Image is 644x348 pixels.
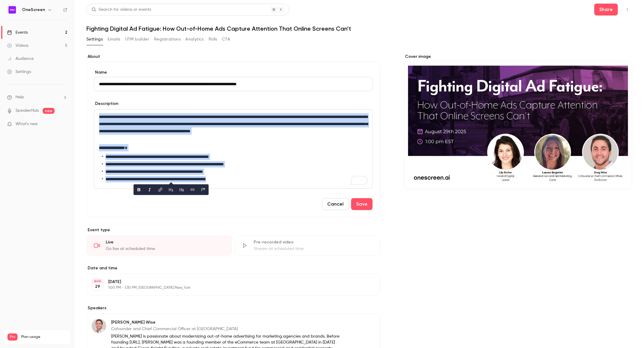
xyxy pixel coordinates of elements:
label: Description [94,101,118,107]
label: Cover image [404,54,632,60]
img: Greg Wise [92,319,106,333]
button: Save [351,198,373,210]
iframe: Noticeable Trigger [60,122,67,127]
button: Share [594,4,618,15]
section: description [94,109,373,189]
div: Pre-recorded videoStream at scheduled time [234,235,380,256]
span: Plan usage [21,335,67,339]
div: editor [94,110,372,188]
button: bold [134,185,144,195]
span: Pro [7,333,18,341]
label: Speakers [86,305,380,311]
label: Date and time [86,265,380,271]
button: CTA [222,35,230,44]
p: Event type [86,227,380,233]
div: Go live at scheduled time [106,246,224,252]
button: Settings [86,35,103,44]
button: italic [145,185,154,195]
span: What's new [15,121,38,127]
p: 29 [95,284,100,290]
img: OneScreen [7,5,17,15]
p: [PERSON_NAME] Wise [111,319,341,325]
div: Search for videos or events [91,7,151,13]
div: Videos [7,43,28,49]
button: Emails [108,35,120,44]
span: 5 [58,341,60,345]
div: To enrich screen reader interactions, please activate Accessibility in Grammarly extension settings [94,110,372,188]
div: Settings [7,69,31,75]
p: [DATE] [108,279,348,285]
button: Analytics [185,35,204,44]
button: UTM builder [125,35,149,44]
button: link [156,185,165,195]
span: new [43,108,55,114]
div: Pre-recorded video [254,239,372,245]
p: Cofounder and Chief Commercial Officer at [GEOGRAPHIC_DATA] [111,326,341,332]
div: Live [106,239,224,245]
div: Stream at scheduled time [254,246,372,252]
button: Cancel [322,198,349,210]
h1: Fighting Digital Ad Fatigue: How Out-of-Home Ads Capture Attention That Online Screens Can’t [86,25,632,32]
span: Help [15,94,24,100]
button: Edit [353,319,375,328]
button: blockquote [198,185,208,195]
li: help-dropdown-opener [7,94,67,100]
p: / 90 [58,341,67,346]
p: 1:00 PM - 1:30 PM, [GEOGRAPHIC_DATA]/New_York [108,285,348,290]
button: cover-image [615,173,627,185]
button: Polls [209,35,217,44]
label: About [86,54,380,60]
button: Registrations [154,35,181,44]
label: Name [94,69,373,75]
div: AUG [92,279,103,283]
div: Audience [7,56,34,62]
a: SpeakerHub [15,108,39,114]
div: Events [7,29,28,35]
h6: OneScreen [22,7,45,13]
p: Videos [7,341,19,346]
div: LiveGo live at scheduled time [86,235,232,256]
section: Cover image [404,54,632,189]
